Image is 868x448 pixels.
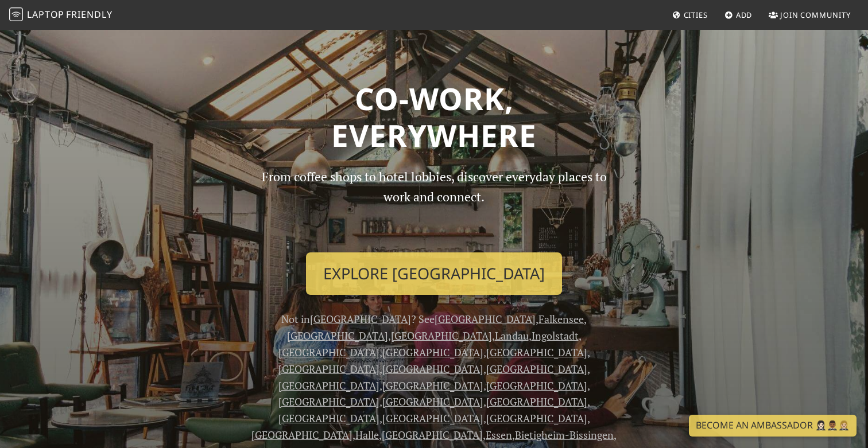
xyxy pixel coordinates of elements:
a: [GEOGRAPHIC_DATA] [435,312,536,326]
a: Falkensee [538,312,584,326]
span: Friendly [66,8,112,21]
a: Cities [668,5,712,25]
a: [GEOGRAPHIC_DATA] [310,312,411,326]
a: [GEOGRAPHIC_DATA] [486,379,587,392]
a: [GEOGRAPHIC_DATA] [382,395,483,408]
a: Join Community [764,5,855,25]
a: [GEOGRAPHIC_DATA] [382,379,483,392]
a: [GEOGRAPHIC_DATA] [278,345,379,359]
a: [GEOGRAPHIC_DATA] [382,411,483,425]
a: Add [720,5,757,25]
span: Join Community [780,10,851,20]
a: [GEOGRAPHIC_DATA] [278,411,379,425]
a: [GEOGRAPHIC_DATA] [391,329,492,342]
a: [GEOGRAPHIC_DATA] [382,362,483,376]
span: Add [736,10,753,20]
a: Ingolstadt [532,329,579,342]
a: [GEOGRAPHIC_DATA] [278,362,379,376]
p: From coffee shops to hotel lobbies, discover everyday places to work and connect. [251,167,617,243]
h1: Co-work, Everywhere [62,80,806,153]
a: Halle [355,428,379,442]
a: Explore [GEOGRAPHIC_DATA] [306,252,562,295]
a: [GEOGRAPHIC_DATA] [486,395,587,408]
a: [GEOGRAPHIC_DATA] [486,362,587,376]
a: [GEOGRAPHIC_DATA] [251,428,352,442]
a: Bietigheim-Bissingen [515,428,614,442]
img: LaptopFriendly [9,7,23,21]
a: LaptopFriendly LaptopFriendly [9,5,113,25]
a: [GEOGRAPHIC_DATA] [278,395,379,408]
a: Become an Ambassador 🤵🏻‍♀️🤵🏾‍♂️🤵🏼‍♀️ [689,415,857,437]
a: [GEOGRAPHIC_DATA] [278,379,379,392]
span: Cities [684,10,708,20]
a: [GEOGRAPHIC_DATA] [287,329,388,342]
a: [GEOGRAPHIC_DATA] [382,428,483,442]
a: Essen [486,428,512,442]
a: [GEOGRAPHIC_DATA] [486,345,587,359]
span: Laptop [27,8,64,21]
a: [GEOGRAPHIC_DATA] [382,345,483,359]
a: [GEOGRAPHIC_DATA] [486,411,587,425]
a: Landau [495,329,529,342]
